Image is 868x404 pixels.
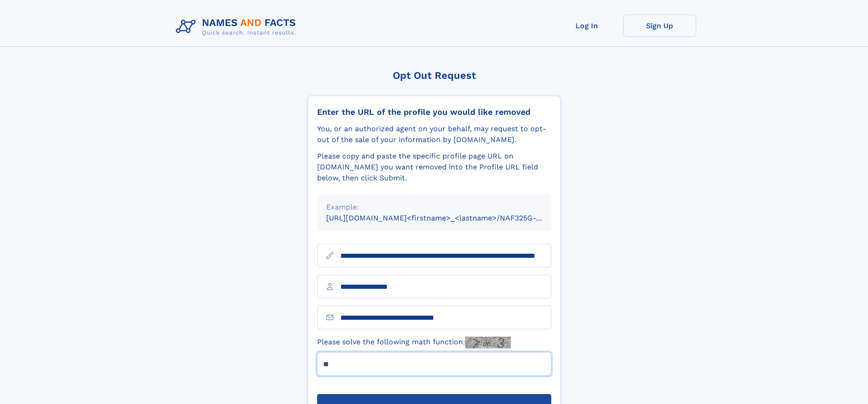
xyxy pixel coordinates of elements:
div: Enter the URL of the profile you would like removed [317,107,551,117]
div: Example: [326,202,542,213]
div: Opt Out Request [308,70,561,81]
div: Please copy and paste the specific profile page URL on [DOMAIN_NAME] you want removed into the Pr... [317,151,551,184]
div: You, or an authorized agent on your behalf, may request to opt-out of the sale of your informatio... [317,123,551,145]
img: Logo Names and Facts [172,15,303,39]
a: Log In [550,15,623,37]
a: Sign Up [623,15,696,37]
label: Please solve the following math function: [317,337,511,348]
small: [URL][DOMAIN_NAME]<firstname>_<lastname>/NAF325G-xxxxxxxx [326,214,569,222]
